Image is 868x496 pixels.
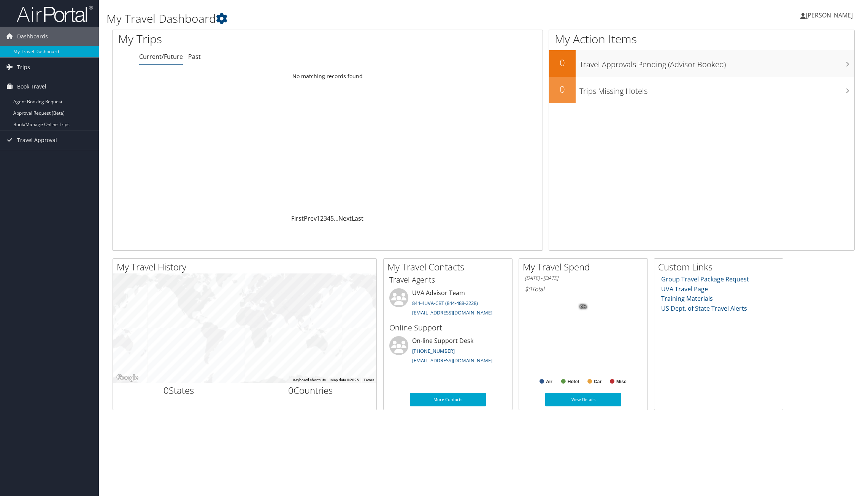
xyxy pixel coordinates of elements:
[334,214,338,223] span: …
[579,55,854,70] h3: Travel Approvals Pending (Advisor Booked)
[579,82,854,96] h3: Trips Missing Hotels
[304,214,317,223] a: Prev
[545,393,621,406] a: View Details
[525,285,642,293] h6: Total
[115,373,140,383] img: Google
[115,373,140,383] a: Open this area in Google Maps (opens a new window)
[139,52,183,61] a: Current/Future
[658,261,783,273] h2: Custom Links
[800,4,860,27] a: [PERSON_NAME]
[525,275,642,282] h6: [DATE] - [DATE]
[410,393,486,406] a: More Contacts
[549,31,854,47] h1: My Action Items
[386,288,510,319] li: UVA Advisor Team
[17,58,30,77] span: Trips
[17,5,93,23] img: airportal-logo.png
[568,379,579,384] text: Hotel
[546,379,552,384] text: Air
[113,70,543,83] td: No matching records found
[330,378,359,382] span: Map data ©2025
[106,11,609,27] h1: My Travel Dashboard
[525,285,532,293] span: $0
[412,357,492,364] a: [EMAIL_ADDRESS][DOMAIN_NAME]
[616,379,627,384] text: Misc
[549,56,576,69] h2: 0
[317,214,320,223] a: 1
[288,384,294,396] span: 0
[291,214,304,223] a: First
[327,214,330,223] a: 4
[412,309,492,316] a: [EMAIL_ADDRESS][DOMAIN_NAME]
[324,214,327,223] a: 3
[661,304,747,313] a: US Dept. of State Travel Alerts
[549,83,576,96] h2: 0
[389,322,506,333] h3: Online Support
[661,294,713,303] a: Training Materials
[118,31,358,47] h1: My Trips
[117,261,376,273] h2: My Travel History
[594,379,601,384] text: Car
[806,11,853,19] span: [PERSON_NAME]
[163,384,169,396] span: 0
[661,285,708,293] a: UVA Travel Page
[320,214,324,223] a: 2
[549,77,854,103] a: 0Trips Missing Hotels
[293,378,326,383] button: Keyboard shortcuts
[251,384,371,397] h2: Countries
[523,261,647,273] h2: My Travel Spend
[188,52,201,61] a: Past
[549,50,854,77] a: 0Travel Approvals Pending (Advisor Booked)
[661,275,749,283] a: Group Travel Package Request
[338,214,352,223] a: Next
[387,261,512,273] h2: My Travel Contacts
[17,77,46,96] span: Book Travel
[580,305,586,309] tspan: 0%
[363,378,374,382] a: Terms (opens in new tab)
[386,336,510,367] li: On-line Support Desk
[352,214,363,223] a: Last
[412,348,455,354] a: [PHONE_NUMBER]
[389,275,506,285] h3: Travel Agents
[17,131,57,150] span: Travel Approval
[17,27,48,46] span: Dashboards
[412,300,478,306] a: 844-4UVA-CBT (844-488-2228)
[330,214,334,223] a: 5
[119,384,239,397] h2: States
